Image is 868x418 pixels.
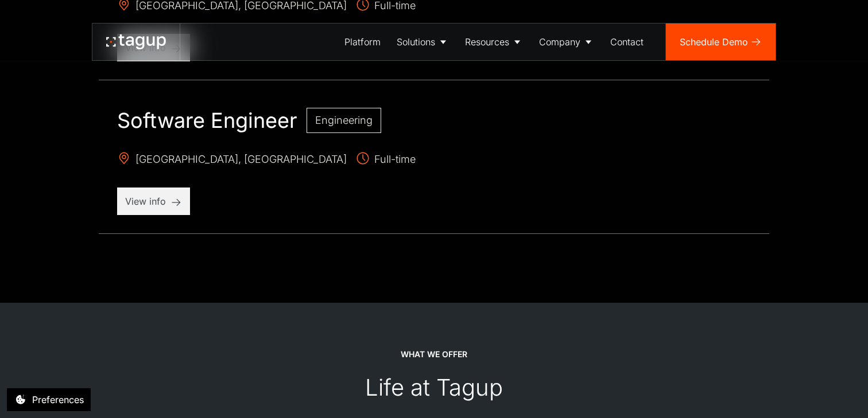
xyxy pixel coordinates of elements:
[666,24,776,60] a: Schedule Demo
[117,151,347,169] span: [GEOGRAPHIC_DATA], [GEOGRAPHIC_DATA]
[365,373,503,402] div: Life at Tagup
[539,35,580,49] div: Company
[389,24,457,60] a: Solutions
[315,114,373,126] span: Engineering
[125,194,182,208] p: View info
[401,349,467,360] div: WHAT WE OFFER
[344,35,381,49] div: Platform
[610,35,644,49] div: Contact
[680,35,748,49] div: Schedule Demo
[397,35,435,49] div: Solutions
[336,24,389,60] a: Platform
[602,24,652,60] a: Contact
[531,24,602,60] a: Company
[457,24,531,60] a: Resources
[465,35,509,49] div: Resources
[32,393,84,407] div: Preferences
[117,108,297,133] h2: Software Engineer
[356,151,416,169] span: Full-time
